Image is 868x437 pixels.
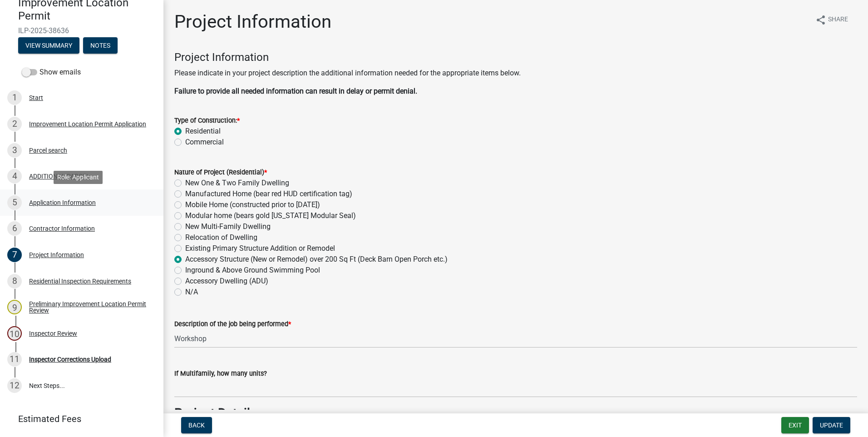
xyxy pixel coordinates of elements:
div: 1 [7,90,22,105]
div: Residential Inspection Requirements [29,278,131,284]
div: Project Information [29,252,84,258]
label: Accessory Dwelling (ADU) [185,276,268,287]
button: Back [181,417,212,433]
label: Relocation of Dwelling [185,232,257,243]
div: Improvement Location Permit Application [29,121,146,127]
wm-modal-confirm: Notes [83,42,118,50]
span: Back [188,422,205,429]
button: Update [813,417,850,433]
div: Inspector Review [29,330,77,337]
div: Start [29,94,43,101]
label: Type of Construction: [174,118,240,124]
label: Commercial [185,137,224,148]
span: ILP-2025-38636 [18,26,145,35]
label: Description of the job being performed [174,321,291,328]
label: Nature of Project (Residential) [174,169,267,176]
button: shareShare [808,11,855,29]
span: Update [820,422,843,429]
wm-modal-confirm: Summary [18,42,79,50]
label: If Multifamily, how many units? [174,371,267,377]
button: Exit [781,417,809,433]
label: Residential [185,126,221,137]
div: Role: Applicant [54,171,103,184]
label: Existing Primary Structure Addition or Remodel [185,243,335,254]
div: 10 [7,326,22,341]
label: Show emails [22,67,81,78]
span: Share [828,15,848,25]
button: View Summary [18,37,79,54]
label: Inground & Above Ground Swimming Pool [185,265,320,276]
strong: Project Details [174,406,256,421]
a: Estimated Fees [7,410,149,428]
div: Parcel search [29,147,67,154]
label: Modular home (bears gold [US_STATE] Modular Seal) [185,210,356,221]
div: Application Information [29,199,96,206]
div: Contractor Information [29,225,95,232]
label: N/A [185,287,198,298]
div: 7 [7,248,22,262]
label: Manufactured Home (bear red HUD certification tag) [185,189,352,199]
div: 9 [7,300,22,314]
h4: Project Information [174,51,857,64]
div: 11 [7,352,22,367]
button: Notes [83,37,118,54]
strong: Failure to provide all needed information can result in delay or permit denial. [174,87,417,95]
div: Preliminary Improvement Location Permit Review [29,301,149,313]
div: 4 [7,169,22,184]
i: share [815,15,826,25]
div: 3 [7,143,22,158]
div: 2 [7,117,22,131]
p: Please indicate in your project description the additional information needed for the appropriate... [174,68,857,79]
div: 5 [7,195,22,210]
label: New One & Two Family Dwelling [185,178,289,189]
div: Inspector Corrections Upload [29,356,111,363]
label: New Multi-Family Dwelling [185,221,271,232]
div: 6 [7,221,22,236]
h1: Project Information [174,11,331,33]
div: 12 [7,378,22,393]
div: 8 [7,274,22,288]
label: Mobile Home (constructed prior to [DATE]) [185,199,320,210]
div: ADDITIONAL PARCEL [29,173,90,179]
label: Accessory Structure (New or Remodel) over 200 Sq Ft (Deck Barn Open Porch etc.) [185,254,448,265]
